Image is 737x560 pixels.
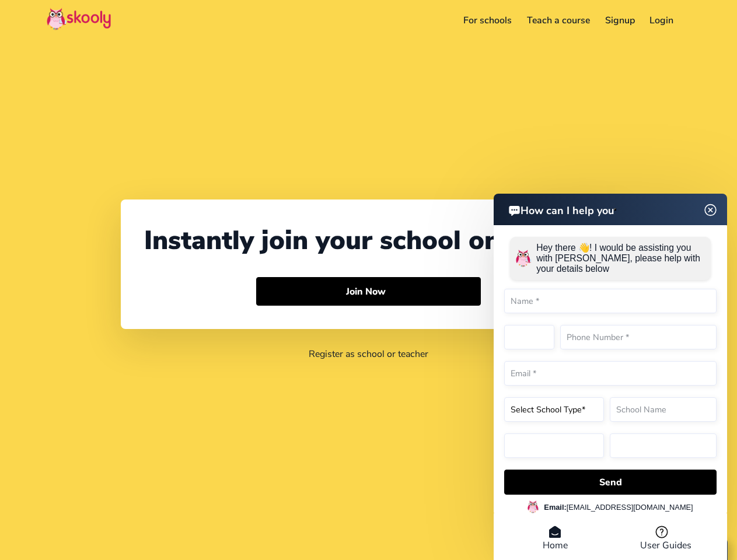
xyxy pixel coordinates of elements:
[642,11,681,30] a: Login
[519,11,598,30] a: Teach a course
[256,277,481,306] button: Join Now
[47,8,111,30] img: Skooly
[144,223,593,258] div: Instantly join your school on Skooly
[598,11,642,30] a: Signup
[456,11,520,30] a: For schools
[309,348,428,360] a: Register as school or teacher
